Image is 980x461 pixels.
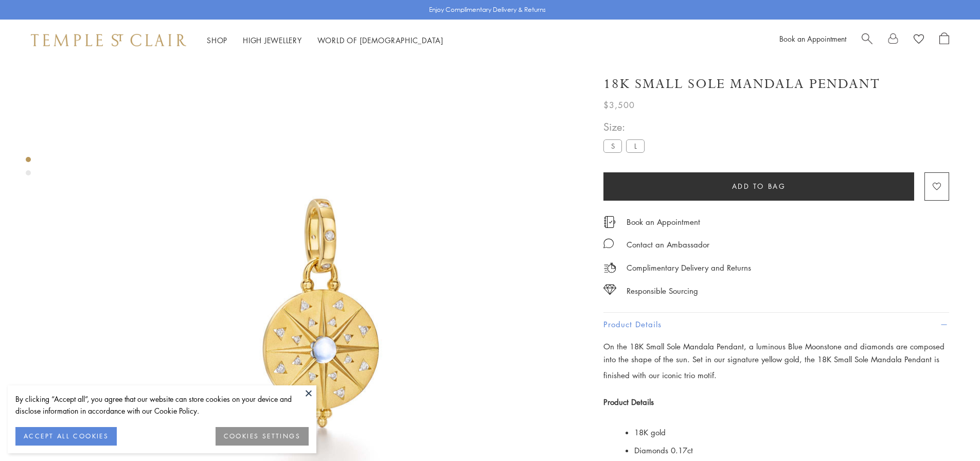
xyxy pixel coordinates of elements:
li: 18K gold [634,423,949,441]
span: Add to bag [732,181,786,192]
a: World of [DEMOGRAPHIC_DATA]World of [DEMOGRAPHIC_DATA] [317,35,443,45]
label: L [626,139,645,152]
button: COOKIES SETTINGS [216,427,309,446]
strong: Product Details [603,397,654,407]
img: icon_sourcing.svg [603,285,616,295]
div: Contact an Ambassador [627,238,709,251]
a: Search [862,32,872,48]
span: $3,500 [603,98,635,112]
div: By clicking “Accept all”, you agree that our website can store cookies on your device and disclos... [15,393,309,417]
iframe: Gorgias live chat messenger [929,413,970,451]
img: Temple St. Clair [31,34,186,46]
h1: 18K Small Sole Mandala Pendant [603,75,880,93]
div: Responsible Sourcing [627,285,698,297]
button: ACCEPT ALL COOKIES [15,427,117,446]
a: Book an Appointment [627,216,700,227]
nav: Main navigation [207,34,443,47]
p: Complimentary Delivery and Returns [627,261,751,274]
a: ShopShop [207,35,227,45]
a: Open Shopping Bag [939,32,949,48]
div: Product gallery navigation [26,154,31,184]
label: S [603,139,622,152]
img: icon_delivery.svg [603,261,616,274]
img: MessageIcon-01_2.svg [603,238,614,249]
li: Diamonds 0.17ct [634,441,949,459]
p: Enjoy Complimentary Delivery & Returns [429,5,546,15]
span: Size: [603,118,649,135]
span: On the 18K Small Sole Mandala Pendant, a luminous Blue Moonstone and diamonds are composed into t... [603,341,945,380]
img: icon_appointment.svg [603,216,616,228]
a: View Wishlist [914,32,924,48]
button: Add to bag [603,172,914,201]
a: Book an Appointment [779,33,846,44]
button: Product Details [603,313,949,336]
a: High JewelleryHigh Jewellery [243,35,302,45]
